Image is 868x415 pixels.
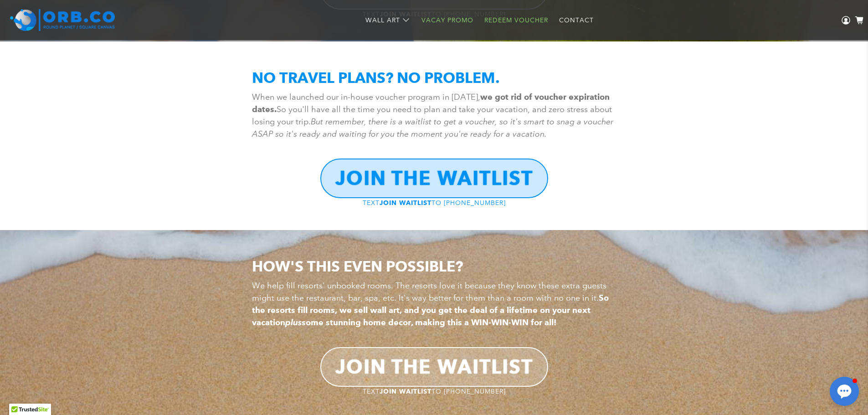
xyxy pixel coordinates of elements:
a: Wall Art [360,8,416,32]
span: We help fill resorts' unbooked rooms. The resorts love it because they know these extra guests mi... [252,281,609,328]
a: JOIN THE WAITLIST [320,347,548,387]
a: TEXTJOIN WAITLISTTO [PHONE_NUMBER] [363,387,506,395]
a: JOIN THE WAITLIST [320,159,548,198]
span: TEXT TO [PHONE_NUMBER] [363,387,506,395]
a: Contact [554,8,599,32]
strong: JOIN WAITLIST [380,388,431,395]
b: JOIN THE WAITLIST [335,355,533,379]
strong: So the resorts fill rooms, we sell wall art, and you get the deal of a lifetime on your next vaca... [252,293,609,328]
em: plus [285,318,302,328]
h2: NO TRAVEL PLANS? NO PROBLEM. [252,69,616,87]
span: When we launched our in-house voucher program in [DATE], So you'll have all the time you need to ... [252,92,613,139]
button: Open chat window [830,377,859,406]
a: Redeem Voucher [479,8,554,32]
strong: we got rid of voucher expiration dates. [252,92,610,114]
b: JOIN THE WAITLIST [335,166,533,190]
strong: JOIN WAITLIST [380,199,431,207]
a: TEXTJOIN WAITLISTTO [PHONE_NUMBER] [363,198,506,207]
em: But remember, there is a waitlist to get a voucher, so it's smart to snag a voucher ASAP so it's ... [252,117,613,139]
a: Vacay Promo [416,8,479,32]
span: TEXT TO [PHONE_NUMBER] [363,199,506,207]
h2: HOW'S THIS EVEN POSSIBLE? [252,257,616,275]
